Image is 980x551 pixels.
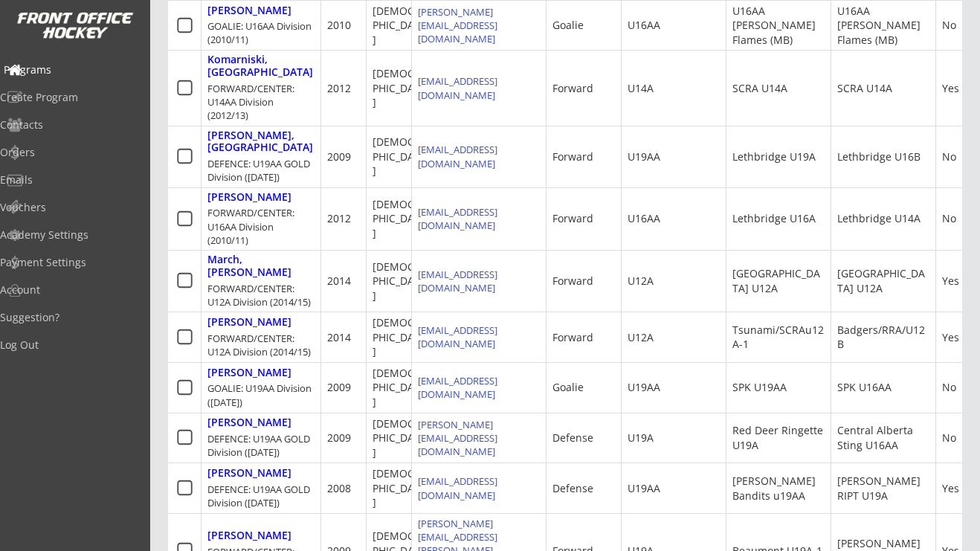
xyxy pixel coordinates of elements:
div: [DEMOGRAPHIC_DATA] [373,135,430,178]
div: Goalie [552,18,584,33]
div: 2009 [327,431,351,445]
div: 2008 [327,481,351,496]
div: [PERSON_NAME] [207,467,291,480]
div: U16AA [PERSON_NAME] Flames (MB) [732,4,825,48]
a: [PERSON_NAME][EMAIL_ADDRESS][DOMAIN_NAME] [418,5,497,45]
div: Forward [552,211,593,226]
div: No [942,18,956,33]
div: [DEMOGRAPHIC_DATA] [373,4,430,48]
div: Yes [942,330,959,345]
div: [DEMOGRAPHIC_DATA] [373,466,430,510]
div: 2009 [327,380,351,395]
div: Defense [552,431,593,445]
div: 2009 [327,149,351,164]
div: Lethbridge U16B [837,149,921,164]
img: FOH%20White%20Logo%20Transparent.png [16,12,134,39]
div: FORWARD/CENTER: U12A Division (2014/15) [207,332,315,358]
div: [DEMOGRAPHIC_DATA] [373,197,430,241]
div: [DEMOGRAPHIC_DATA] [373,416,430,460]
div: GOALIE: U16AA Division (2010/11) [207,19,315,46]
a: [EMAIL_ADDRESS][DOMAIN_NAME] [418,268,497,294]
div: U19AA [628,149,660,164]
div: No [942,149,956,164]
div: U19AA [628,380,660,395]
div: [GEOGRAPHIC_DATA] U12A [732,266,825,295]
div: U12A [628,274,654,289]
div: DEFENCE: U19AA GOLD Division ([DATE]) [207,432,315,459]
div: Forward [552,274,593,289]
div: U16AA [PERSON_NAME] Flames (MB) [837,4,929,48]
div: Forward [552,330,593,345]
div: No [942,380,956,395]
div: [PERSON_NAME] RIPT U19A [837,474,929,503]
div: 2010 [327,18,351,33]
div: SPK U16AA [837,380,892,395]
div: [PERSON_NAME] [207,367,291,379]
div: SPK U19AA [732,380,787,395]
div: Lethbridge U19A [732,149,816,164]
div: Yes [942,481,959,496]
div: U16AA [628,18,660,33]
div: Badgers/RRA/U12B [837,323,929,352]
div: Komarniski, [GEOGRAPHIC_DATA] [207,54,315,79]
div: Red Deer Ringette U19A [732,423,825,452]
div: FORWARD/CENTER: U14AA Division (2012/13) [207,82,315,123]
div: Forward [552,81,593,96]
a: [EMAIL_ADDRESS][DOMAIN_NAME] [418,323,497,350]
a: [EMAIL_ADDRESS][DOMAIN_NAME] [418,374,497,401]
div: [DEMOGRAPHIC_DATA] [373,260,430,303]
div: [PERSON_NAME] [207,416,291,429]
div: [PERSON_NAME] [207,191,291,204]
div: U19AA [628,481,660,496]
div: U16AA [628,211,660,226]
div: No [942,431,956,445]
div: [PERSON_NAME] Bandits u19AA [732,474,825,503]
div: [DEMOGRAPHIC_DATA] [373,366,430,410]
div: FORWARD/CENTER: U12A Division (2014/15) [207,282,315,309]
div: [GEOGRAPHIC_DATA] U12A [837,266,929,295]
div: [PERSON_NAME] [207,316,291,329]
div: U14A [628,81,654,96]
div: 2012 [327,81,351,96]
div: [PERSON_NAME] [207,529,291,542]
div: Yes [942,274,959,289]
div: Forward [552,149,593,164]
a: [PERSON_NAME][EMAIL_ADDRESS][DOMAIN_NAME] [418,418,497,458]
div: Programs [4,65,138,75]
div: [DEMOGRAPHIC_DATA] [373,315,430,359]
a: [EMAIL_ADDRESS][DOMAIN_NAME] [418,474,497,501]
div: Lethbridge U14A [837,211,921,226]
div: Yes [942,81,959,96]
div: March, [PERSON_NAME] [207,254,315,279]
div: 2014 [327,330,351,345]
a: [EMAIL_ADDRESS][DOMAIN_NAME] [418,143,497,170]
div: [DEMOGRAPHIC_DATA] [373,66,430,110]
div: SCRA U14A [837,81,892,96]
div: Tsunami/SCRAu12A-1 [732,323,825,352]
div: [PERSON_NAME], [GEOGRAPHIC_DATA] [207,129,315,155]
div: U12A [628,330,654,345]
div: Goalie [552,380,584,395]
a: [EMAIL_ADDRESS][DOMAIN_NAME] [418,74,497,101]
div: DEFENCE: U19AA GOLD Division ([DATE]) [207,157,315,184]
div: Defense [552,481,593,496]
a: [EMAIL_ADDRESS][DOMAIN_NAME] [418,205,497,232]
div: Lethbridge U16A [732,211,816,226]
div: DEFENCE: U19AA GOLD Division ([DATE]) [207,483,315,509]
div: SCRA U14A [732,81,787,96]
div: 2012 [327,211,351,226]
div: Central Alberta Sting U16AA [837,423,929,452]
div: 2014 [327,274,351,289]
div: No [942,211,956,226]
div: U19A [628,431,654,445]
div: GOALIE: U19AA Division ([DATE]) [207,381,315,408]
div: [PERSON_NAME] [207,4,291,17]
div: FORWARD/CENTER: U16AA Division (2010/11) [207,206,315,247]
